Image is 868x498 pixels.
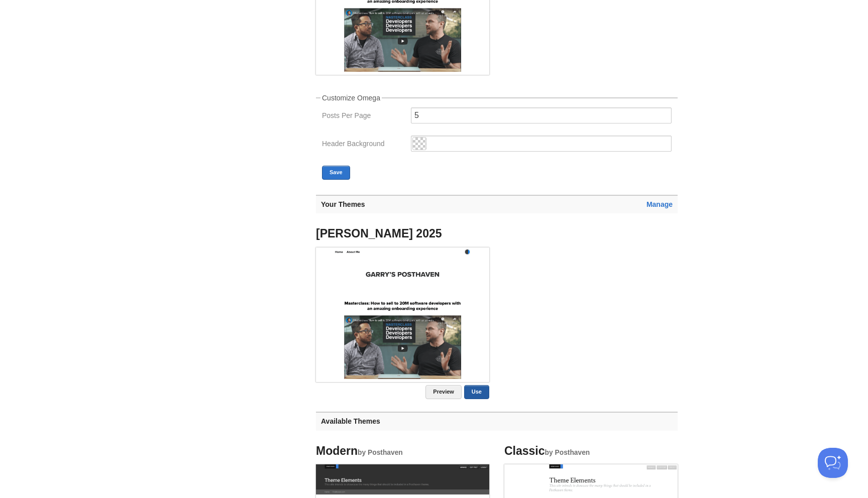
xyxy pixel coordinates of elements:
[322,166,350,180] button: Save
[316,412,678,430] h3: Available Themes
[545,449,590,456] small: by Posthaven
[464,385,489,399] a: Use
[316,195,678,213] h3: Your Themes
[646,200,673,208] a: Manage
[316,247,489,379] img: Screenshot
[504,445,678,457] h4: Classic
[818,448,848,478] iframe: Help Scout Beacon - Open
[320,94,382,101] legend: Customize Omega
[425,385,462,399] a: Preview
[322,140,405,150] label: Header Background
[322,112,405,121] label: Posts Per Page
[358,449,403,456] small: by Posthaven
[316,445,489,457] h4: Modern
[316,227,489,240] h4: [PERSON_NAME] 2025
